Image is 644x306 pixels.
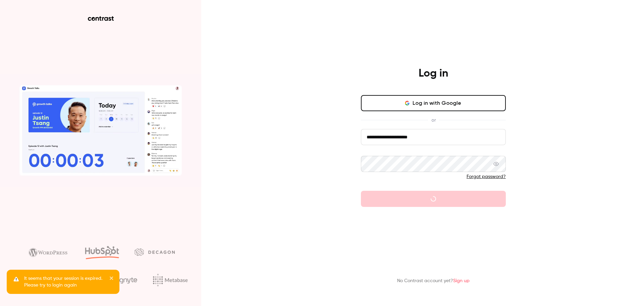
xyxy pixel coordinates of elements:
[109,275,114,283] button: close
[135,248,175,256] img: decagon
[397,277,470,285] p: No Contrast account yet?
[467,174,506,179] a: Forgot password?
[24,275,105,289] p: It seems that your session is expired. Please try to login again
[428,117,439,124] span: or
[453,278,470,283] a: Sign up
[419,67,448,80] h4: Log in
[361,95,506,111] button: Log in with Google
